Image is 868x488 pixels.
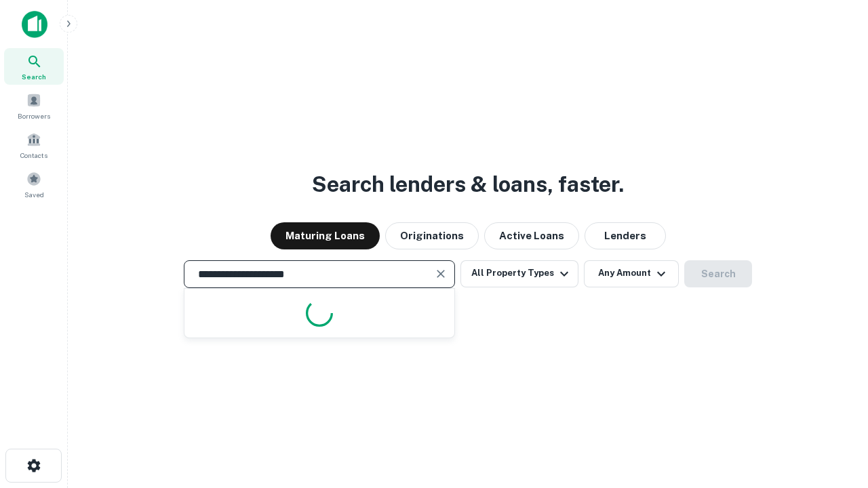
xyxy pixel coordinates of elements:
[271,222,380,249] button: Maturing Loans
[18,110,50,121] span: Borrowers
[22,71,46,82] span: Search
[4,48,64,85] a: Search
[24,189,44,200] span: Saved
[4,166,64,203] a: Saved
[484,222,579,249] button: Active Loans
[22,11,47,38] img: capitalize-icon.png
[385,222,479,249] button: Originations
[800,380,868,445] iframe: Chat Widget
[431,264,450,283] button: Clear
[20,150,47,161] span: Contacts
[584,260,679,287] button: Any Amount
[312,168,624,201] h3: Search lenders & loans, faster.
[460,260,578,287] button: All Property Types
[4,87,64,124] a: Borrowers
[585,222,666,249] button: Lenders
[4,127,64,163] a: Contacts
